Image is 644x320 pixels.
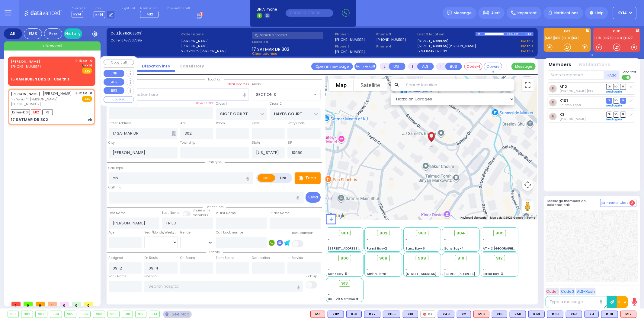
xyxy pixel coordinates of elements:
[109,185,122,190] label: Call Info
[147,12,153,17] span: M12
[137,63,175,69] a: Dispatch info
[328,263,330,267] span: -
[520,49,533,54] a: Use this
[572,36,578,40] a: K3
[520,44,533,49] a: Use this
[367,272,386,276] span: Smith Farm
[144,281,303,292] input: Search hospital
[328,292,330,297] span: -
[82,96,92,102] span: EMS
[341,230,348,236] span: 901
[346,311,362,318] div: K31
[335,49,365,54] label: [PHONE_NUMBER]
[341,280,348,286] span: 913
[445,63,462,70] button: BUS
[11,117,48,123] div: 17 SATMAR DR 302
[620,98,626,103] span: TR
[111,31,179,36] label: Cad:
[383,311,400,318] div: K165
[444,272,501,276] span: [STREET_ADDRESS][PERSON_NAME]
[328,311,344,318] div: K82
[72,7,87,10] label: Dispatcher
[89,91,92,96] span: ✕
[522,179,534,191] button: Map camera controls
[405,237,407,242] span: -
[122,311,133,318] div: 910
[613,98,619,103] span: SO
[576,288,596,295] button: ALS-Rush
[457,230,465,236] span: 904
[108,311,119,318] div: 909
[24,9,64,17] img: Logo
[109,211,126,216] label: First Name
[328,288,330,292] span: -
[613,84,619,90] span: SO
[216,101,227,106] label: Cross 1
[93,311,105,318] div: 908
[72,11,83,18] span: KY14
[256,92,276,98] span: SECTION 3
[252,82,261,87] label: Areas
[376,37,406,42] label: [PHONE_NUMBER]
[620,84,626,90] span: TR
[579,61,610,68] button: Notifications
[76,59,88,63] span: 9:18 AM
[483,267,485,272] span: -
[379,255,387,261] span: 908
[180,140,195,145] label: Township
[354,79,387,91] button: Show satellite imagery
[121,38,142,43] span: 8457837395
[175,63,209,69] a: Call History
[181,44,250,49] label: [PERSON_NAME]
[42,109,53,115] span: K3
[24,302,33,306] span: 0
[306,192,321,203] button: Send
[109,230,115,235] label: Age
[193,208,210,213] small: Share with
[205,77,224,82] span: Location
[620,311,636,318] div: M12
[630,200,635,206] span: 2
[389,63,405,70] button: UNIT
[457,255,464,261] span: 910
[203,205,226,209] span: Patient info
[81,63,92,68] span: K-14
[64,28,82,39] a: History
[528,311,545,318] div: BLS
[405,267,407,272] span: -
[606,201,628,205] span: Internal Chat
[564,36,572,40] a: K14
[473,311,489,318] div: M13
[549,61,572,68] button: Members
[111,38,179,43] label: Caller:
[72,302,81,306] span: 0
[614,36,623,40] a: KJFD
[310,311,325,318] div: ALS
[624,36,634,40] a: FD27
[421,311,435,318] div: K4
[11,77,69,82] u: 15 VAN BUREN DR 213 - Use this
[252,256,270,260] label: Destination
[104,70,124,77] button: UNIT
[109,256,123,260] label: Assigned
[548,199,600,207] h5: Message members on selected call
[602,202,605,205] img: comment-alt.png
[121,7,135,10] label: Night unit
[252,46,289,51] span: 17 SATMAR DR 302
[140,7,160,10] label: Medic on call
[48,302,57,306] span: 1
[560,288,575,295] button: Code 2
[514,31,519,38] div: 1:35
[595,36,602,40] a: K18
[21,311,33,318] div: 902
[496,255,503,261] span: 912
[354,63,376,70] button: Transfer call
[84,69,90,73] u: EMS
[327,212,347,220] a: Open this area in Google Maps (opens a new window)
[328,242,330,246] span: -
[252,32,323,39] input: Search a contact
[606,84,612,90] span: DR
[36,302,45,306] span: 0
[606,104,622,107] a: Send again
[367,242,369,246] span: -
